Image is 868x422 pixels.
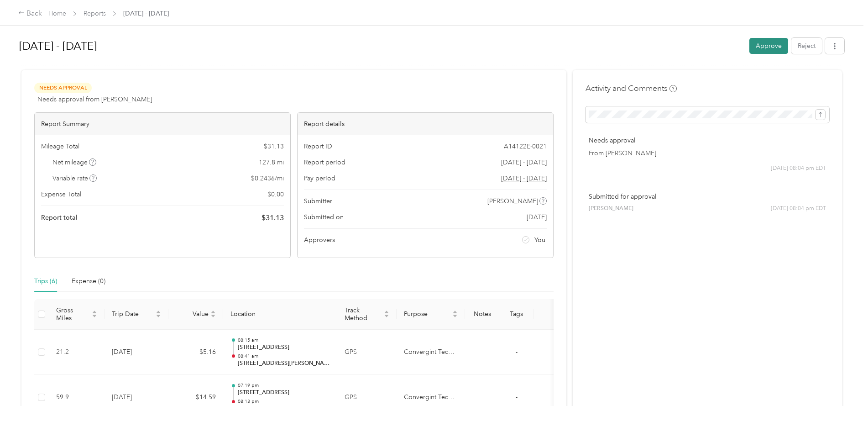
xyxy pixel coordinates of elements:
[105,375,168,421] td: [DATE]
[168,330,223,375] td: $5.16
[337,299,397,330] th: Track Method
[168,299,223,330] th: Value
[34,276,57,286] div: Trips (6)
[589,136,826,145] p: Needs approval
[264,142,284,151] span: $ 31.13
[771,164,826,173] span: [DATE] 08:04 pm EDT
[589,205,633,213] span: [PERSON_NAME]
[337,330,397,375] td: GPS
[52,158,97,167] span: Net mileage
[238,398,330,405] p: 08:13 pm
[267,190,284,199] span: $ 0.00
[589,148,826,158] p: From [PERSON_NAME]
[92,309,97,315] span: caret-up
[527,212,547,222] span: [DATE]
[35,113,290,135] div: Report Summary
[465,299,499,330] th: Notes
[52,174,97,183] span: Variable rate
[84,10,106,17] a: Reports
[72,276,105,286] div: Expense (0)
[304,196,332,206] span: Submitter
[41,142,79,151] span: Mileage Total
[49,299,105,330] th: Gross Miles
[156,309,161,315] span: caret-up
[238,405,330,413] p: [STREET_ADDRESS]
[304,142,332,151] span: Report ID
[261,212,284,223] span: $ 31.13
[49,375,105,421] td: 59.9
[499,299,533,330] th: Tags
[34,83,92,93] span: Needs Approval
[37,95,152,104] span: Needs approval from [PERSON_NAME]
[18,8,42,19] div: Back
[397,330,465,375] td: Convergint Technologies
[452,309,458,315] span: caret-up
[176,310,209,318] span: Value
[238,343,330,352] p: [STREET_ADDRESS]
[48,10,66,17] a: Home
[210,313,216,319] span: caret-down
[123,9,169,18] span: [DATE] - [DATE]
[41,213,78,222] span: Report total
[817,371,868,422] iframe: Everlance-gr Chat Button Frame
[304,235,335,245] span: Approvers
[49,330,105,375] td: 21.2
[238,337,330,343] p: 08:15 am
[791,38,822,54] button: Reject
[304,212,344,222] span: Submitted on
[298,113,553,135] div: Report details
[238,359,330,368] p: [STREET_ADDRESS][PERSON_NAME]
[56,306,90,322] span: Gross Miles
[504,142,547,151] span: A14122E-0021
[749,38,788,54] button: Approve
[19,35,743,57] h1: Aug 1 - 31, 2025
[404,310,450,318] span: Purpose
[397,299,465,330] th: Purpose
[516,348,518,356] span: -
[771,205,826,213] span: [DATE] 08:04 pm EDT
[112,310,154,318] span: Trip Date
[168,375,223,421] td: $14.59
[452,313,458,319] span: caret-down
[384,309,389,315] span: caret-up
[238,382,330,389] p: 07:19 pm
[384,313,389,319] span: caret-down
[238,389,330,397] p: [STREET_ADDRESS]
[516,393,518,401] span: -
[304,174,335,183] span: Pay period
[337,375,397,421] td: GPS
[156,313,161,319] span: caret-down
[501,174,547,183] span: Go to pay period
[304,158,345,167] span: Report period
[105,299,168,330] th: Trip Date
[345,306,382,322] span: Track Method
[589,192,826,201] p: Submitted for approval
[586,83,677,94] h4: Activity and Comments
[534,235,545,245] span: You
[105,330,168,375] td: [DATE]
[92,313,97,319] span: caret-down
[251,174,284,183] span: $ 0.2436 / mi
[41,190,81,199] span: Expense Total
[223,299,337,330] th: Location
[501,158,547,167] span: [DATE] - [DATE]
[238,353,330,359] p: 08:41 am
[397,375,465,421] td: Convergint Technologies
[210,309,216,315] span: caret-up
[487,196,538,206] span: [PERSON_NAME]
[259,158,284,167] span: 127.8 mi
